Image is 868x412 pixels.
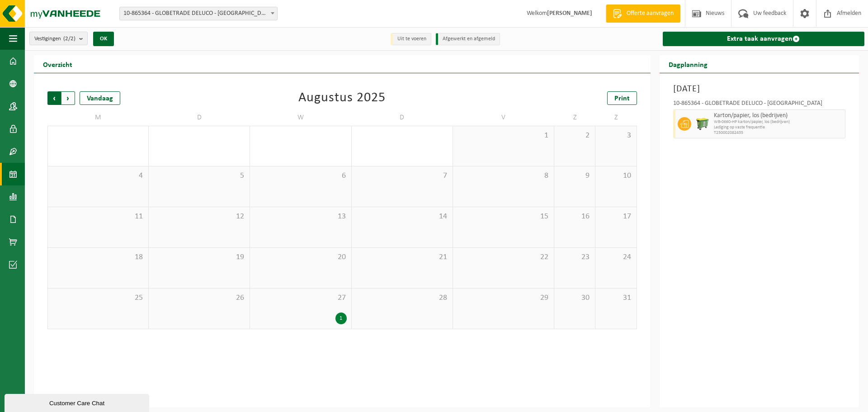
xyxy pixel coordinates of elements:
[61,91,75,105] span: Volgende
[436,33,500,45] li: Afgewerkt en afgemeld
[458,252,549,262] span: 22
[391,33,431,45] li: Uit te voeren
[453,109,554,126] td: V
[255,171,346,181] span: 6
[559,131,590,141] span: 2
[52,293,144,303] span: 25
[255,252,346,262] span: 20
[153,252,245,262] span: 19
[600,212,632,222] span: 17
[458,171,549,181] span: 8
[614,95,630,102] span: Print
[559,171,590,181] span: 9
[52,212,144,222] span: 11
[250,109,351,126] td: W
[52,171,144,181] span: 4
[93,32,114,46] button: OK
[255,212,346,222] span: 13
[356,252,448,262] span: 21
[34,55,81,73] h2: Overzicht
[714,125,843,130] span: Lediging op vaste frequentie
[458,212,549,222] span: 15
[356,171,448,181] span: 7
[335,313,347,324] div: 1
[34,32,75,46] span: Vestigingen
[600,131,632,141] span: 3
[624,9,676,18] span: Offerte aanvragen
[298,91,386,105] div: Augustus 2025
[153,212,245,222] span: 12
[696,117,709,131] img: WB-0660-HPE-GN-50
[600,252,632,262] span: 24
[352,109,453,126] td: D
[673,82,845,96] h3: [DATE]
[120,7,277,20] span: 10-865364 - GLOBETRADE DELUCO - KORTRIJK
[356,293,448,303] span: 28
[660,55,717,73] h2: Dagplanning
[606,5,680,23] a: Offerte aanvragen
[52,252,144,262] span: 18
[458,131,549,141] span: 1
[29,32,88,45] button: Vestigingen(2/2)
[547,10,592,17] strong: [PERSON_NAME]
[559,252,590,262] span: 23
[153,171,245,181] span: 5
[663,32,864,46] a: Extra taak aanvragen
[607,91,637,105] a: Print
[80,91,120,105] div: Vandaag
[356,212,448,222] span: 14
[149,109,250,126] td: D
[673,100,845,109] div: 10-865364 - GLOBETRADE DELUCO - [GEOGRAPHIC_DATA]
[559,293,590,303] span: 30
[714,119,843,125] span: WB-0660-HP karton/papier, los (bedrijven)
[153,293,245,303] span: 26
[595,109,637,126] td: Z
[714,130,843,136] span: T250002082435
[119,7,278,20] span: 10-865364 - GLOBETRADE DELUCO - KORTRIJK
[63,36,75,42] count: (2/2)
[47,91,61,105] span: Vorige
[559,212,590,222] span: 16
[5,392,151,412] iframe: chat widget
[47,109,149,126] td: M
[600,293,632,303] span: 31
[458,293,549,303] span: 29
[554,109,595,126] td: Z
[714,112,843,119] span: Karton/papier, los (bedrijven)
[255,293,346,303] span: 27
[600,171,632,181] span: 10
